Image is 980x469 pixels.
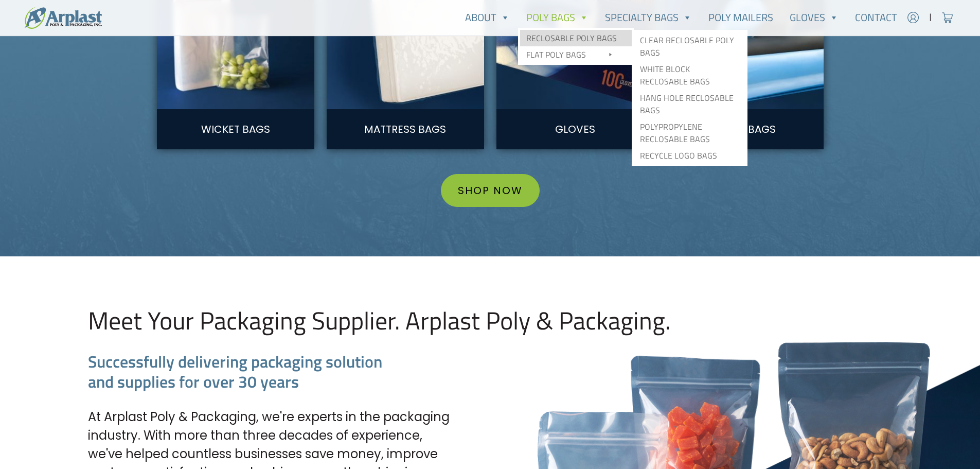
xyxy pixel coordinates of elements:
[364,122,446,136] a: Mattress Bags
[25,7,102,29] img: logo
[441,174,540,207] a: Shop Now
[634,118,745,147] a: Polypropylene Reclosable Bags
[634,147,745,164] a: Recycle Logo Bags
[88,352,974,391] h3: Successfully delivering packaging solution and supplies for over 30 years
[457,7,518,28] a: About
[518,7,597,28] a: Poly Bags
[520,46,632,63] a: Flat Poly Bags
[634,32,745,61] a: Clear Reclosable Poly Bags
[847,7,905,28] a: Contact
[555,122,595,136] a: Gloves
[520,30,632,46] a: Reclosable Poly Bags
[634,90,745,118] a: Hang Hole Reclosable Bags
[781,7,847,28] a: Gloves
[88,306,974,336] h2: Meet Your Packaging Supplier. Arplast Poly & Packaging.
[929,11,932,24] span: |
[700,7,781,28] a: Poly Mailers
[634,61,745,90] a: White Block Reclosable Bags
[597,7,700,28] a: Specialty Bags
[201,122,270,136] a: Wicket Bags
